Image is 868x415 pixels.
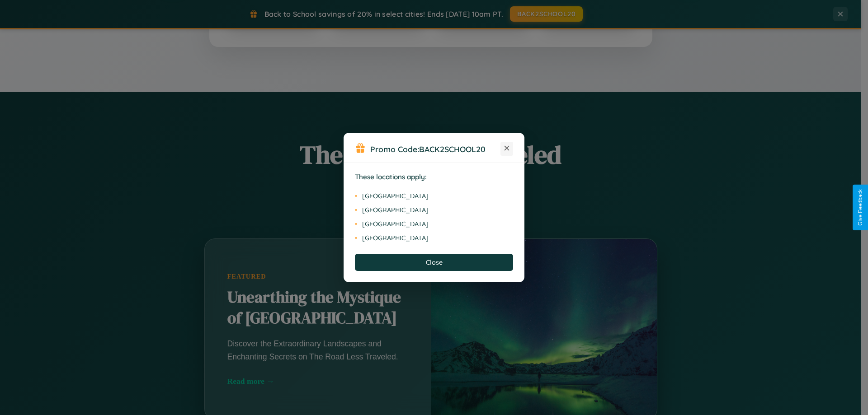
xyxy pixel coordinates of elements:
h3: Promo Code: [370,144,500,154]
strong: These locations apply: [355,173,427,181]
div: Give Feedback [857,189,863,226]
li: [GEOGRAPHIC_DATA] [355,189,513,203]
button: Close [355,254,513,271]
li: [GEOGRAPHIC_DATA] [355,217,513,231]
li: [GEOGRAPHIC_DATA] [355,203,513,217]
b: BACK2SCHOOL20 [419,144,486,154]
li: [GEOGRAPHIC_DATA] [355,231,513,245]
